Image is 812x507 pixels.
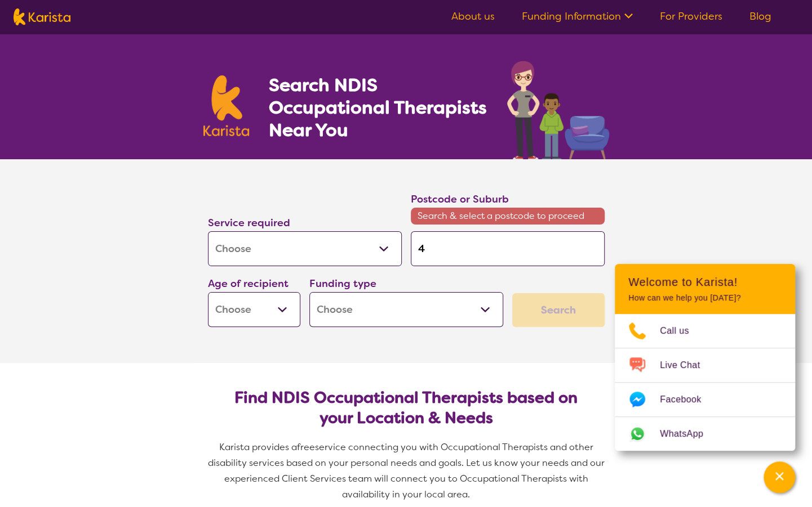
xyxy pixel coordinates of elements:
[411,192,509,206] label: Postcode or Suburb
[660,322,703,339] span: Call us
[203,75,250,136] img: Karista logo
[208,441,607,500] span: service connecting you with Occupational Therapists and other disability services based on your p...
[14,8,70,25] img: Karista logo
[615,314,795,451] ul: Choose channel
[309,277,376,290] label: Funding type
[628,293,782,303] p: How can we help you [DATE]?
[268,74,487,141] h1: Search NDIS Occupational Therapists Near You
[208,277,289,290] label: Age of recipient
[660,425,717,442] span: WhatsApp
[615,417,795,451] a: Web link opens in a new tab.
[411,231,605,266] input: Type
[297,441,315,453] span: free
[219,441,297,453] span: Karista provides a
[451,10,495,23] a: About us
[522,10,633,23] a: Funding Information
[208,216,290,230] label: Service required
[615,264,795,451] div: Channel Menu
[660,10,722,23] a: For Providers
[660,391,715,408] span: Facebook
[411,208,605,225] span: Search & select a postcode to proceed
[764,461,795,493] button: Channel Menu
[628,275,782,289] h2: Welcome to Karista!
[507,61,609,159] img: occupational-therapy
[217,388,596,428] h2: Find NDIS Occupational Therapists based on your Location & Needs
[749,10,771,23] a: Blog
[660,357,713,374] span: Live Chat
